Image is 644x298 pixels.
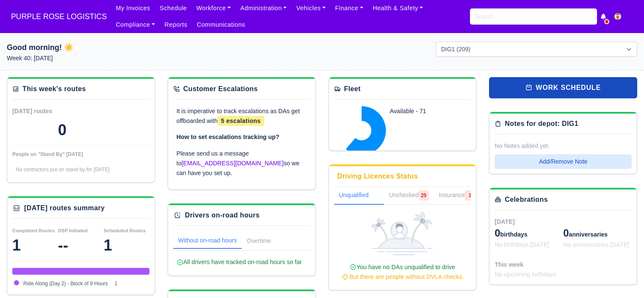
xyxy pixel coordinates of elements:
a: work schedule [489,77,637,98]
span: No upcoming birthdays [495,271,556,278]
span: No birthdays [DATE] [495,241,549,248]
input: Search... [470,8,597,25]
span: This week [495,261,523,268]
div: Available - 71 [390,106,459,116]
div: No Notes added yet. [495,141,632,151]
span: [DATE] [495,218,514,225]
div: [DATE] routes summary [24,203,105,213]
div: 1 [104,237,149,254]
p: How to set escalations tracking up? [177,132,307,142]
div: Ride Along (Day 2) - Block of 9 Hours [12,268,149,275]
div: Driving Licences Status [337,171,418,181]
div: anniversaries [563,226,632,240]
span: 0 [495,227,500,239]
span: PURPLE ROSE LOGISTICS [7,8,111,25]
span: 25 [419,190,429,201]
div: [DATE] routes [12,106,81,116]
a: Insurance [434,187,480,205]
div: This week's routes [22,84,86,94]
a: Unchecked [384,187,434,205]
span: Ride Along (Day 2) - Block of 9 Hours [23,281,108,287]
small: DSP Initiated [58,228,88,233]
a: Overtime [242,233,288,251]
a: [EMAIL_ADDRESS][DOMAIN_NAME] [182,160,284,167]
td: 1 [113,278,149,290]
span: 5 escalations [218,116,264,126]
small: Scheduled Routes [104,228,146,233]
p: It is imperative to track escalations as DAs get offboarded with [177,106,307,126]
div: birthdays [495,226,563,240]
span: 1 [465,190,475,201]
div: Notes for depot: DIG1 [505,119,578,129]
div: People on "Stand By" [DATE] [12,151,149,158]
a: Reports [160,17,192,33]
p: Week 40: [DATE] [7,53,208,63]
a: PURPLE ROSE LOGISTICS [7,8,111,25]
span: All drivers have tracked on-road hours so far [177,259,302,265]
span: No contractors put on stand by for [DATE] [16,167,110,173]
span: 0 [563,227,569,239]
button: Add/Remove Note [495,154,632,169]
div: Drivers on-road hours [185,210,260,220]
div: -- [58,237,104,254]
a: Communications [192,17,250,33]
small: Completed Routes [12,228,55,233]
span: No anniversaries [DATE] [563,241,629,248]
div: Customer Escalations [183,84,258,94]
div: 1 [12,237,58,254]
a: Without on-road hours [173,233,242,249]
div: Celebrations [505,195,548,205]
a: Unqualified [334,187,384,205]
p: Please send us a message to so we can have you set up. [177,149,307,178]
div: Fleet [344,84,361,94]
div: You have no DAs unqualified to drive [337,262,468,282]
h1: Good morning! ☀️ [7,42,208,53]
a: Compliance [111,17,160,33]
div: But there are people without DVLA checks. [337,272,468,282]
div: 0 [58,122,66,139]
